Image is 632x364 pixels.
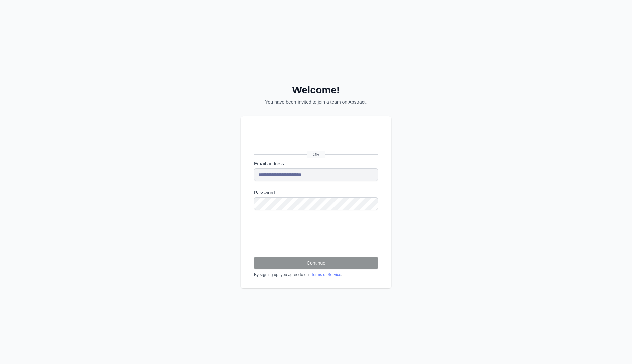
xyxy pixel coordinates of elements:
h2: Welcome! [241,84,391,96]
iframe: reCAPTCHA [254,218,356,244]
div: By signing up, you agree to our . [254,272,378,277]
button: Continue [254,257,378,269]
a: Terms of Service [311,272,341,277]
iframe: Sign in with Google Button [251,132,380,146]
p: You have been invited to join a team on Abstract. [241,99,391,105]
label: Password [254,189,378,196]
label: Email address [254,160,378,167]
span: OR [307,151,325,158]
